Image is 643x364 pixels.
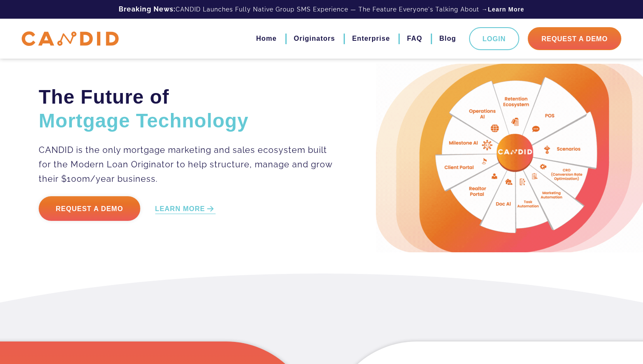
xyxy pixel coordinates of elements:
a: LEARN MORE [155,204,216,214]
a: Request A Demo [528,27,621,50]
b: Breaking News: [119,5,176,13]
h2: The Future of [39,85,333,133]
a: Login [469,27,520,50]
p: CANDID is the only mortgage marketing and sales ecosystem built for the Modern Loan Originator to... [39,143,333,186]
a: Request a Demo [39,196,140,221]
a: Enterprise [352,31,390,46]
a: FAQ [407,31,422,46]
a: Originators [294,31,335,46]
a: Blog [439,31,456,46]
span: Mortgage Technology [39,110,249,132]
a: Learn More [488,5,524,14]
a: Home [256,31,276,46]
img: CANDID APP [22,31,119,46]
